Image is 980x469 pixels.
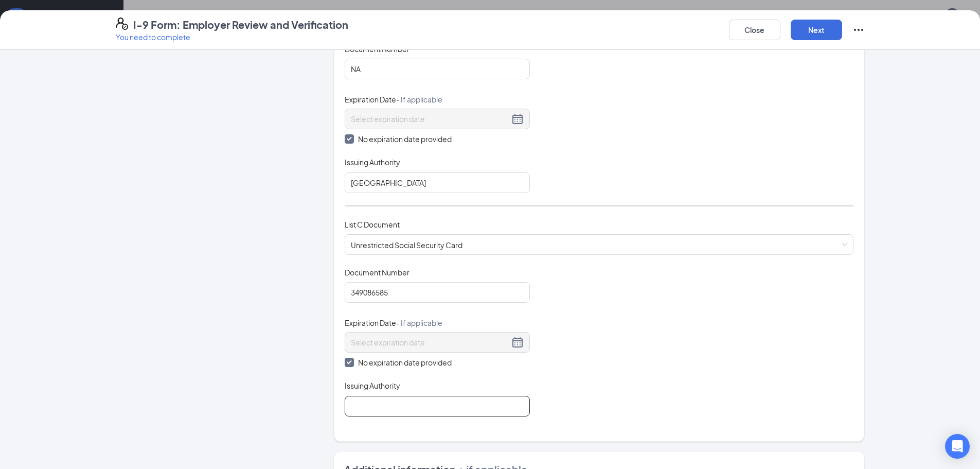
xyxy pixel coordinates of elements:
[345,267,409,277] span: Document Number
[345,318,442,328] span: Expiration Date
[345,94,442,105] span: Expiration Date
[852,24,865,36] svg: Ellipses
[345,220,400,229] span: List C Document
[396,95,442,104] span: - If applicable
[351,337,509,348] input: Select expiration date
[133,18,348,32] h4: I-9 Form: Employer Review and Verification
[116,18,128,30] svg: FormI9EVerifyIcon
[354,133,456,145] span: No expiration date provided
[729,20,780,40] button: Close
[351,113,509,125] input: Select expiration date
[351,235,847,254] span: Unrestricted Social Security Card
[345,157,400,167] span: Issuing Authority
[791,20,842,40] button: Next
[396,318,442,327] span: - If applicable
[354,357,456,368] span: No expiration date provided
[345,380,400,391] span: Issuing Authority
[945,434,970,459] div: Open Intercom Messenger
[116,32,348,42] p: You need to complete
